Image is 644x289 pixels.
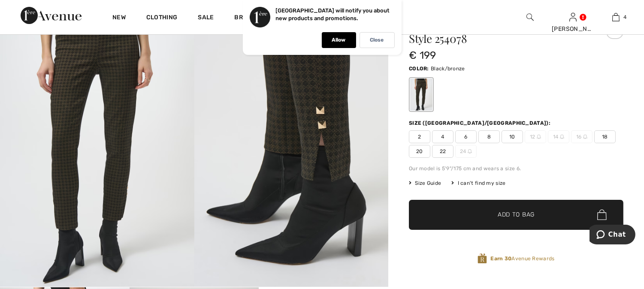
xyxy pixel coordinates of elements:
p: [GEOGRAPHIC_DATA] will notify you about new products and promotions. [276,7,390,21]
span: 24 [455,145,477,158]
a: Brands [235,14,260,23]
div: Our model is 5'9"/175 cm and wears a size 6. [409,165,623,172]
span: 6 [455,130,477,143]
span: Color: [409,66,429,72]
a: Sign In [569,13,577,21]
span: € 199 [409,49,436,61]
img: ring-m.svg [583,135,587,139]
img: ring-m.svg [468,149,472,154]
span: 14 [548,130,569,143]
p: Close [370,37,384,43]
iframe: Opens a widget where you can chat to one of our agents [590,225,635,246]
span: Add to Bag [498,210,535,219]
span: 20 [409,145,430,158]
img: Avenue Rewards [478,253,487,265]
img: ring-m.svg [560,135,564,139]
span: 18 [594,130,616,143]
span: Size Guide [409,179,441,187]
h1: Slim Formal Geometric Trousers Style 254078 [409,22,588,44]
a: New [112,14,126,23]
span: Avenue Rewards [490,255,554,262]
img: 1ère Avenue [21,7,82,24]
span: 16 [571,130,593,143]
div: Size ([GEOGRAPHIC_DATA]/[GEOGRAPHIC_DATA]): [409,119,552,127]
span: 12 [525,130,546,143]
span: 2 [409,130,430,143]
p: Allow [332,37,346,43]
div: Black/bronze [410,78,432,111]
img: search the website [526,12,534,22]
a: Sale [198,14,214,23]
button: Add to Bag [409,200,623,230]
div: [PERSON_NAME] [552,24,594,33]
img: My Bag [612,12,620,22]
img: ring-m.svg [537,135,541,139]
span: 22 [432,145,454,158]
a: 4 [595,12,637,22]
span: 10 [502,130,523,143]
span: 4 [432,130,454,143]
a: Clothing [146,14,177,23]
span: 8 [478,130,500,143]
span: 4 [624,13,627,21]
img: Bag.svg [597,209,607,220]
span: Black/bronze [431,66,465,72]
img: My Info [569,12,577,22]
strong: Earn 30 [490,256,511,262]
div: I can't find my size [451,179,505,187]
